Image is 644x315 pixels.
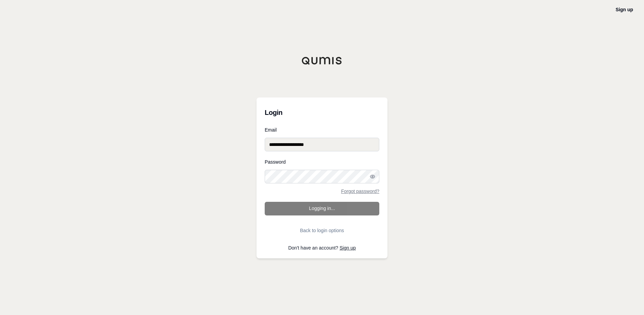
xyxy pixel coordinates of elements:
[265,106,379,119] h3: Login
[616,7,633,12] a: Sign up
[302,57,342,65] img: Qumis
[265,160,379,164] label: Password
[265,245,379,250] p: Don't have an account?
[265,127,379,132] label: Email
[265,224,379,237] button: Back to login options
[340,245,356,251] a: Sign up
[341,189,379,194] a: Forgot password?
